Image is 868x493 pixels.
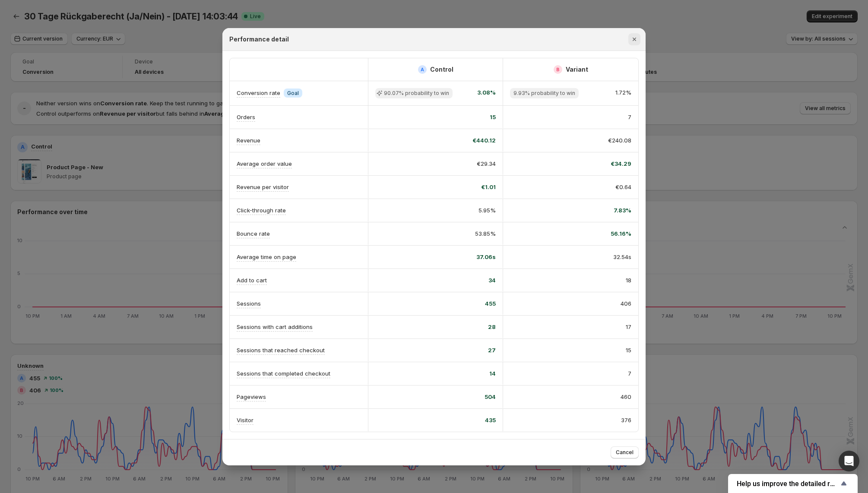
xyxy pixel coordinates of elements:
[628,33,640,45] button: Close
[237,416,253,424] p: Visitor
[513,90,575,97] span: 9.93% probability to win
[621,392,631,401] span: 460
[490,113,496,121] span: 15
[481,183,496,191] span: €1.01
[477,159,496,168] span: €29.34
[229,35,289,44] h2: Performance detail
[237,253,296,261] p: Average time on page
[556,67,560,72] h2: B
[237,113,255,121] p: Orders
[421,67,424,72] h2: A
[485,299,496,308] span: 455
[430,65,453,74] h2: Control
[621,299,631,308] span: 406
[566,65,588,74] h2: Variant
[628,369,631,378] span: 7
[237,299,261,308] p: Sessions
[488,322,496,331] span: 28
[614,206,631,215] span: 7.83%
[737,480,839,488] span: Help us improve the detailed report for A/B campaigns
[626,322,631,331] span: 17
[475,229,496,238] span: 53.85%
[237,276,267,284] p: Add to cart
[488,346,496,354] span: 27
[608,136,631,145] span: €240.08
[611,446,639,458] button: Cancel
[237,229,270,238] p: Bounce rate
[616,449,634,456] span: Cancel
[613,253,631,261] span: 32.54s
[488,276,496,284] span: 34
[237,183,289,191] p: Revenue per visitor
[237,369,330,378] p: Sessions that completed checkout
[485,416,496,424] span: 435
[489,369,496,378] span: 14
[384,90,449,97] span: 90.07% probability to win
[472,136,496,145] span: €440.12
[287,90,299,97] span: Goal
[237,88,280,97] p: Conversion rate
[626,346,631,354] span: 15
[611,159,631,168] span: €34.29
[478,206,496,215] span: 5.95%
[611,229,631,238] span: 56.16%
[615,88,631,98] span: 1.72%
[621,416,631,424] span: 376
[237,136,260,145] p: Revenue
[237,392,266,401] p: Pageviews
[237,206,286,215] p: Click-through rate
[628,113,631,121] span: 7
[485,392,496,401] span: 504
[626,276,631,284] span: 18
[477,88,496,98] span: 3.08%
[476,253,496,261] span: 37.06s
[839,451,859,471] div: Open Intercom Messenger
[237,322,313,331] p: Sessions with cart additions
[737,478,849,489] button: Show survey - Help us improve the detailed report for A/B campaigns
[615,183,631,191] span: €0.64
[237,159,292,168] p: Average order value
[237,346,325,354] p: Sessions that reached checkout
